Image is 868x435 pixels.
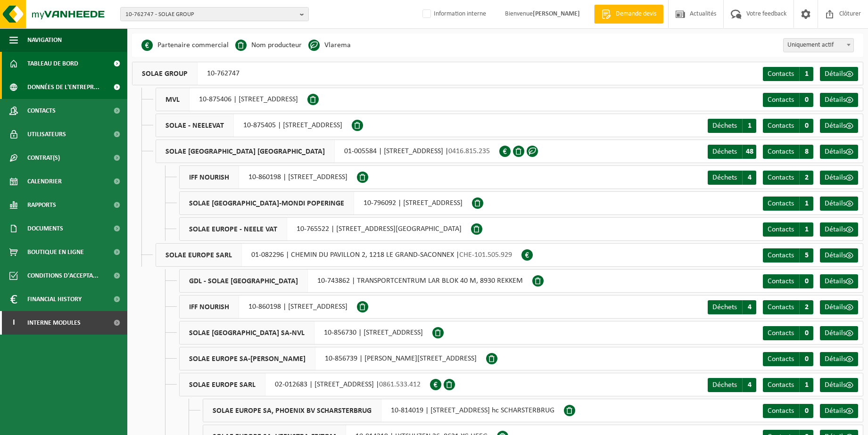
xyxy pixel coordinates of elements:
[742,171,756,185] span: 4
[768,96,794,104] span: Contacts
[27,28,62,52] span: Navigation
[825,407,846,415] span: Détails
[156,114,234,137] span: SOLAE - NEELEVAT
[308,38,351,52] li: Vlarema
[799,326,813,340] span: 0
[763,145,813,159] a: Contacts 8
[141,38,229,52] li: Partenaire commercial
[179,217,471,241] div: 10-765522 | [STREET_ADDRESS][GEOGRAPHIC_DATA]
[27,240,84,264] span: Boutique en ligne
[768,278,794,285] span: Contacts
[799,352,813,366] span: 0
[763,248,813,263] a: Contacts 5
[763,119,813,133] a: Contacts 0
[825,304,846,311] span: Détails
[712,381,737,389] span: Déchets
[825,148,846,156] span: Détails
[180,347,315,370] span: SOLAE EUROPE SA-[PERSON_NAME]
[156,140,335,163] span: SOLAE [GEOGRAPHIC_DATA] [GEOGRAPHIC_DATA]
[768,252,794,259] span: Contacts
[708,119,756,133] a: Déchets 1
[799,274,813,288] span: 0
[27,287,82,311] span: Financial History
[820,67,858,81] a: Détails
[712,122,737,130] span: Déchets
[799,197,813,211] span: 1
[768,226,794,233] span: Contacts
[799,404,813,418] span: 0
[179,191,472,215] div: 10-796092 | [STREET_ADDRESS]
[825,355,846,363] span: Détails
[763,222,813,237] a: Contacts 1
[763,93,813,107] a: Contacts 0
[9,311,18,335] span: I
[132,62,198,85] span: SOLAE GROUP
[203,399,381,422] span: SOLAE EUROPE SA, PHOENIX BV SCHARSTERBRUG
[768,200,794,207] span: Contacts
[825,226,846,233] span: Détails
[768,304,794,311] span: Contacts
[742,300,756,314] span: 4
[825,381,846,389] span: Détails
[712,174,737,181] span: Déchets
[799,300,813,314] span: 2
[820,352,858,366] a: Détails
[820,404,858,418] a: Détails
[825,252,846,259] span: Détails
[156,140,499,163] div: 01-005584 | [STREET_ADDRESS] |
[120,7,309,21] button: 10-762747 - SOLAE GROUP
[799,222,813,237] span: 1
[533,10,580,17] strong: [PERSON_NAME]
[742,119,756,133] span: 1
[421,7,486,21] label: Information interne
[799,171,813,185] span: 2
[156,244,242,266] span: SOLAE EUROPE SARL
[799,378,813,392] span: 1
[156,88,307,111] div: 10-875406 | [STREET_ADDRESS]
[768,355,794,363] span: Contacts
[594,5,663,24] a: Demande devis
[708,378,756,392] a: Déchets 4
[179,373,430,396] div: 02-012683 | [STREET_ADDRESS] |
[763,171,813,185] a: Contacts 2
[763,300,813,314] a: Contacts 2
[825,174,846,181] span: Détails
[825,278,846,285] span: Détails
[27,146,60,170] span: Contrat(s)
[763,67,813,81] a: Contacts 1
[768,329,794,337] span: Contacts
[820,171,858,185] a: Détails
[712,304,737,311] span: Déchets
[708,300,756,314] a: Déchets 4
[379,381,421,388] span: 0861.533.412
[27,52,78,75] span: Tableau de bord
[825,200,846,207] span: Détails
[768,174,794,181] span: Contacts
[179,295,357,319] div: 10-860198 | [STREET_ADDRESS]
[27,99,56,123] span: Contacts
[27,264,99,287] span: Conditions d'accepta...
[768,148,794,156] span: Contacts
[799,67,813,81] span: 1
[179,321,432,345] div: 10-856730 | [STREET_ADDRESS]
[27,170,62,193] span: Calendrier
[125,8,296,22] span: 10-762747 - SOLAE GROUP
[27,311,81,335] span: Interne modules
[180,218,287,240] span: SOLAE EUROPE - NEELE VAT
[27,75,99,99] span: Données de l'entrepr...
[179,269,532,293] div: 10-743862 | TRANSPORTCENTRUM LAR BLOK 40 M, 8930 REKKEM
[763,352,813,366] a: Contacts 0
[799,145,813,159] span: 8
[180,321,314,344] span: SOLAE [GEOGRAPHIC_DATA] SA-NVL
[180,166,239,189] span: IFF NOURISH
[179,347,486,370] div: 10-856739 | [PERSON_NAME][STREET_ADDRESS]
[825,70,846,78] span: Détails
[27,123,66,146] span: Utilisateurs
[459,251,512,259] span: CHE-101.505.929
[820,93,858,107] a: Détails
[768,381,794,389] span: Contacts
[768,407,794,415] span: Contacts
[180,270,308,292] span: GDL - SOLAE [GEOGRAPHIC_DATA]
[156,243,521,267] div: 01-082296 | CHEMIN DU PAVILLON 2, 1218 LE GRAND-SACONNEX |
[742,145,756,159] span: 48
